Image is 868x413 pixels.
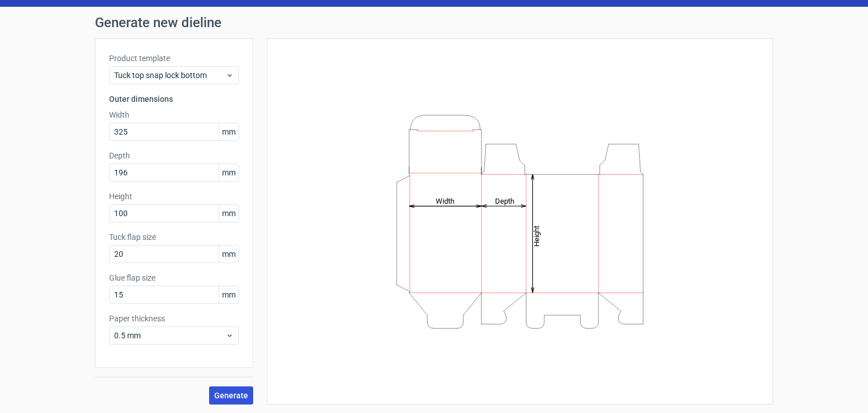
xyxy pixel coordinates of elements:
[109,231,239,243] label: Tuck flap size
[219,123,238,140] span: mm
[214,392,248,399] span: Generate
[109,272,239,283] label: Glue flap size
[114,330,225,341] span: 0.5 mm
[95,16,773,29] h1: Generate new dieline
[209,386,253,405] button: Generate
[109,53,239,64] label: Product template
[109,313,239,324] label: Paper thickness
[219,164,238,181] span: mm
[109,109,239,121] label: Width
[532,225,541,246] tspan: Height
[219,205,238,222] span: mm
[109,191,239,202] label: Height
[109,93,239,105] h3: Outer dimensions
[495,196,514,205] tspan: Depth
[219,286,238,303] span: mm
[114,70,225,81] span: Tuck top snap lock bottom
[436,196,454,205] tspan: Width
[109,150,239,161] label: Depth
[219,246,238,263] span: mm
